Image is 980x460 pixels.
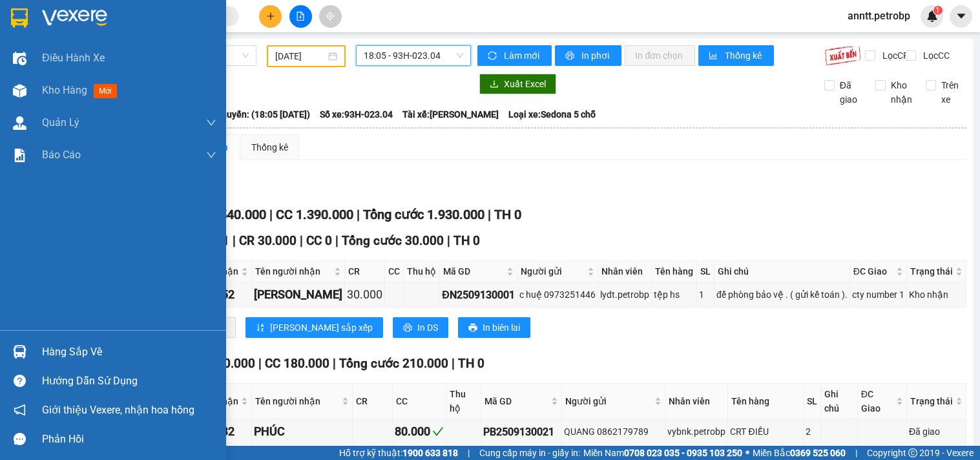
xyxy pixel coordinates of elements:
[479,74,556,94] button: downloadXuất Excel
[216,107,310,121] span: Chuyến: (18:05 [DATE])
[306,233,332,248] span: CC 0
[555,45,621,66] button: printerIn phơi
[950,5,972,28] button: caret-down
[289,5,312,28] button: file-add
[42,84,87,96] span: Kho hàng
[269,207,273,222] span: |
[504,48,541,63] span: Làm mới
[790,448,846,458] strong: 0369 525 060
[908,448,917,457] span: copyright
[565,394,652,408] span: Người gửi
[837,8,921,24] span: anntt.petrobp
[42,342,216,362] div: Hàng sắp về
[393,317,448,338] button: printerIn DS
[483,424,559,440] div: PB2509130021
[442,287,515,303] div: ĐN2509130001
[446,384,481,419] th: Thu hộ
[477,45,552,66] button: syncLàm mới
[402,107,499,121] span: Tài xế: [PERSON_NAME]
[918,48,952,63] span: Lọc CC
[254,423,350,441] div: PHÚC
[624,448,742,458] strong: 0708 023 035 - 0935 103 250
[519,287,596,302] div: c huệ 0973251446
[417,320,438,335] span: In DS
[652,261,697,282] th: Tên hàng
[581,48,611,63] span: In phơi
[935,6,940,15] span: 1
[933,6,943,15] sup: 1
[699,287,712,302] div: 1
[13,116,26,130] img: warehouse-icon
[479,446,580,460] span: Cung cấp máy in - giấy in:
[270,320,373,335] span: [PERSON_NAME] sắp xếp
[861,387,893,415] span: ĐC Giao
[909,424,964,439] div: Đã giao
[252,282,345,308] td: đỗ thị diễm hương
[198,356,255,371] span: CR 30.000
[565,51,576,61] span: printer
[13,345,26,359] img: warehouse-icon
[583,446,742,460] span: Miền Nam
[276,207,353,222] span: CC 1.390.000
[13,52,26,65] img: warehouse-icon
[402,448,458,458] strong: 1900 633 818
[698,45,774,66] button: bar-chartThống kê
[745,450,749,455] span: ⚪️
[855,446,857,460] span: |
[488,51,499,61] span: sync
[319,5,342,28] button: aim
[886,78,917,107] span: Kho nhận
[600,287,649,302] div: lydt.petrobp
[852,287,904,302] div: cty number 1
[94,84,117,98] span: mới
[206,118,216,128] span: down
[716,287,848,302] div: để phòng bảo vệ . ( gửi kế toán ).
[275,49,326,63] input: 13/09/2025
[14,375,26,387] span: question-circle
[753,446,846,460] span: Miền Bắc
[804,384,821,419] th: SL
[14,433,26,445] span: message
[835,78,866,107] span: Đã giao
[468,446,470,460] span: |
[206,150,216,160] span: down
[654,287,694,302] div: tệp hs
[483,320,520,335] span: In biên lai
[255,264,331,278] span: Tên người nhận
[239,233,297,248] span: CR 30.000
[266,12,275,21] span: plus
[339,446,458,460] span: Hỗ trợ kỹ thuật:
[13,84,26,98] img: warehouse-icon
[320,107,393,121] span: Số xe: 93H-023.04
[13,149,26,162] img: solution-icon
[363,207,485,222] span: Tổng cước 1.930.000
[251,140,288,154] div: Thống kê
[821,384,858,419] th: Ghi chú
[714,261,850,282] th: Ghi chú
[342,233,444,248] span: Tổng cước 30.000
[697,261,714,282] th: SL
[447,233,450,248] span: |
[494,207,521,222] span: TH 0
[490,79,499,90] span: download
[432,426,444,437] span: check
[730,424,800,439] div: CRT ĐIỀU
[443,264,504,278] span: Mã GD
[625,45,695,66] button: In đơn chọn
[385,261,404,282] th: CC
[564,424,663,439] div: QUANG 0862179789
[458,317,530,338] button: printerIn biên lai
[508,107,596,121] span: Loại xe: Sedona 5 chỗ
[255,394,339,408] span: Tên người nhận
[357,207,360,222] span: |
[936,78,967,107] span: Trên xe
[725,48,764,63] span: Thống kê
[326,12,335,21] span: aim
[42,402,194,418] span: Giới thiệu Vexere, nhận hoa hồng
[393,384,446,419] th: CC
[404,261,440,282] th: Thu hộ
[521,264,585,278] span: Người gửi
[254,286,342,304] div: [PERSON_NAME]
[458,356,485,371] span: TH 0
[245,317,383,338] button: sort-ascending[PERSON_NAME] sắp xếp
